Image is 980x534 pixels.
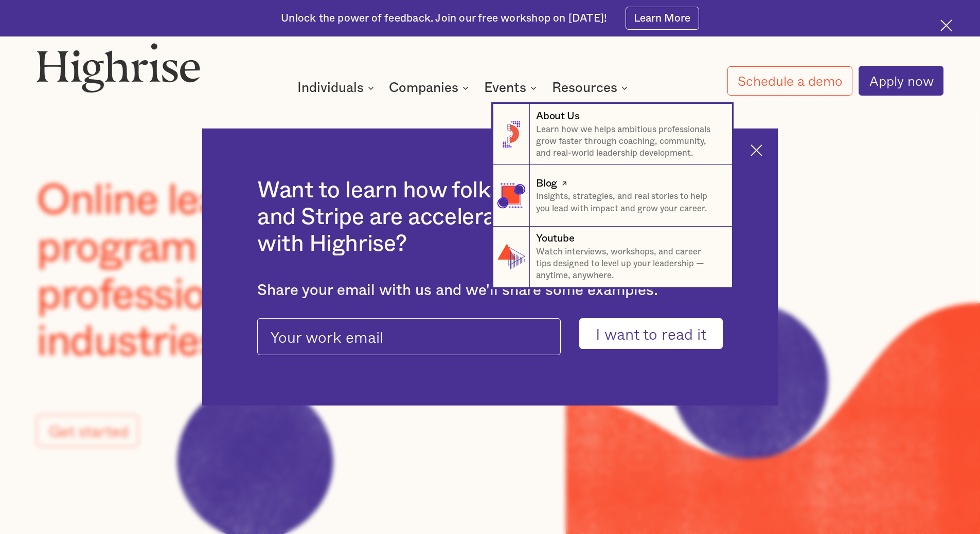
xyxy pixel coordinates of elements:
[536,109,579,123] div: About Us
[536,191,720,215] p: Insights, strategies, and real stories to help you lead with impact and grow your career.
[859,66,943,96] a: Apply now
[536,176,557,191] div: Blog
[940,20,952,31] img: Cross icon
[37,43,200,92] img: Highrise logo
[257,318,723,349] form: pop-up-modal-form
[536,246,720,282] p: Watch interviews, workshops, and career tips designed to level up your leadership — anytime, anyw...
[626,7,699,30] a: Learn More
[257,282,723,300] div: Share your email with us and we'll share some examples.
[536,124,720,160] p: Learn how we helps ambitious professionals grow faster through coaching, community, and real-worl...
[281,11,607,26] div: Unlock the power of feedback. Join our free workshop on [DATE]!
[579,318,723,349] input: I want to read it
[182,80,799,288] nav: Resources
[493,165,732,226] a: BlogInsights, strategies, and real stories to help you lead with impact and grow your career.
[536,231,574,246] div: Youtube
[493,227,732,288] a: YoutubeWatch interviews, workshops, and career tips designed to level up your leadership — anytim...
[727,66,853,96] a: Schedule a demo
[257,318,561,355] input: Your work email
[493,104,732,165] a: About UsLearn how we helps ambitious professionals grow faster through coaching, community, and r...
